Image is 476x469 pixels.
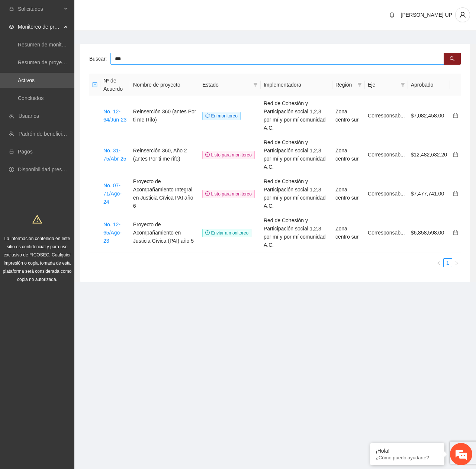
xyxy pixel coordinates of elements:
span: Estamos en línea. [43,99,103,174]
span: calendar [453,230,458,235]
td: Red de Cohesión y Participación social 1,2,3 por mí y por mí comunidad A.C. [261,135,332,174]
span: right [454,261,459,265]
li: 1 [443,258,452,267]
span: clock-circle [205,230,210,235]
td: Zona centro sur [332,213,365,252]
span: filter [253,83,258,87]
span: warning [32,214,42,224]
span: left [437,261,441,265]
td: Zona centro sur [332,135,365,174]
td: Red de Cohesión y Participación social 1,2,3 por mí y por mí comunidad A.C. [261,174,332,213]
span: calendar [453,113,458,118]
td: $7,082,458.00 [408,96,450,135]
label: Buscar [89,53,110,65]
span: En monitoreo [202,112,241,120]
span: Corresponsab... [368,113,405,119]
a: Disponibilidad presupuestal [18,166,81,172]
li: Next Page [452,258,461,267]
span: calendar [453,152,458,157]
span: Monitoreo de proyectos [18,19,62,34]
a: No. 07-71/Ago-24 [103,182,122,205]
span: Listo para monitoreo [202,151,255,159]
span: Enviar a monitoreo [202,229,251,237]
button: search [444,53,461,65]
a: calendar [453,113,458,119]
a: Usuarios [19,113,39,119]
button: left [434,258,443,267]
span: check-circle [205,191,210,196]
td: $12,482,632.20 [408,135,450,174]
span: Corresponsab... [368,191,405,197]
td: Reinserción 360 (antes Por ti me Rifo) [130,96,199,135]
span: Corresponsab... [368,152,405,158]
td: $7,477,741.00 [408,174,450,213]
th: Implementadora [261,74,332,96]
span: Estado [202,81,250,89]
span: filter [252,79,259,90]
a: Padrón de beneficiarios [19,131,73,137]
span: user [456,12,470,18]
th: Nº de Acuerdo [100,74,130,96]
a: Resumen de proyectos aprobados [18,59,97,65]
span: [PERSON_NAME] UP [401,12,452,18]
span: search [450,56,455,62]
span: check-circle [205,152,210,157]
span: La información contenida en este sitio es confidencial y para uso exclusivo de FICOSEC. Cualquier... [3,236,72,282]
span: eye [9,24,14,29]
textarea: Escriba su mensaje y pulse “Intro” [4,203,142,229]
span: sync [205,113,210,118]
span: Corresponsab... [368,230,405,236]
span: filter [357,83,362,87]
div: Chatee con nosotros ahora [39,38,125,48]
a: calendar [453,152,458,158]
td: Zona centro sur [332,174,365,213]
td: Reinserción 360, Año 2 (antes Por ti me rifo) [130,135,199,174]
div: ¡Hola! [376,448,439,454]
td: Proyecto de Acompañamiento Integral en Justicia Cívica PAI año 6 [130,174,199,213]
a: Activos [18,77,35,83]
th: Aprobado [408,74,450,96]
span: filter [399,79,406,90]
span: filter [401,83,405,87]
div: Minimizar ventana de chat en vivo [122,4,140,22]
span: Eje [368,81,398,89]
td: Proyecto de Acompañamiento en Justicia Cívica (PAI) año 5 [130,213,199,252]
span: filter [356,79,363,90]
a: No. 12-64/Jun-23 [103,109,126,123]
a: 1 [444,259,452,267]
td: $6,858,598.00 [408,213,450,252]
button: user [455,7,470,22]
a: No. 31-75/Abr-25 [103,148,126,162]
a: Pagos [18,149,33,155]
span: bell [386,12,398,18]
td: Red de Cohesión y Participación social 1,2,3 por mí y por mí comunidad A.C. [261,96,332,135]
span: minus-square [92,82,97,87]
span: Solicitudes [18,1,62,16]
td: Red de Cohesión y Participación social 1,2,3 por mí y por mí comunidad A.C. [261,213,332,252]
td: Zona centro sur [332,96,365,135]
span: inbox [9,6,14,12]
p: ¿Cómo puedo ayudarte? [376,455,439,460]
a: calendar [453,191,458,197]
th: Nombre de proyecto [130,74,199,96]
a: Concluidos [18,95,44,101]
a: Resumen de monitoreo [18,42,72,48]
span: Listo para monitoreo [202,190,255,198]
a: calendar [453,230,458,236]
button: right [452,258,461,267]
span: Región [335,81,354,89]
a: No. 12-65/Ago-23 [103,221,122,244]
button: bell [386,9,398,21]
li: Previous Page [434,258,443,267]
